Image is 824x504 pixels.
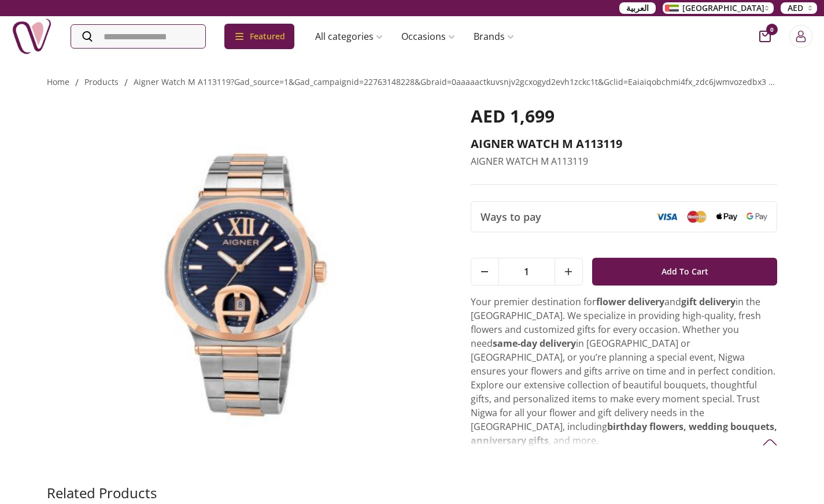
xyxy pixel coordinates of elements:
[392,25,464,48] a: Occasions
[47,106,438,457] img: AIGNER WATCH M A113119
[781,2,817,14] button: AED
[759,31,771,42] button: cart-button
[788,2,803,14] span: AED
[84,76,119,87] a: products
[493,337,576,350] strong: same-day delivery
[686,210,707,223] img: Mastercard
[124,76,128,90] li: /
[224,24,294,49] div: Featured
[471,295,778,447] p: Your premier destination for and in the [GEOGRAPHIC_DATA]. We specialize in providing high-qualit...
[716,213,737,221] img: Apple Pay
[681,295,736,308] strong: gift delivery
[766,24,778,35] span: 0
[663,2,774,14] button: [GEOGRAPHIC_DATA]
[47,484,157,502] h2: Related Products
[656,213,677,221] img: Visa
[499,258,555,285] span: 1
[592,258,778,286] button: Add To Cart
[747,213,767,221] img: Google Pay
[471,104,555,128] span: AED 1,699
[682,2,764,14] span: [GEOGRAPHIC_DATA]
[665,5,679,12] img: Arabic_dztd3n.png
[306,25,392,48] a: All categories
[471,420,777,447] strong: birthday flowers, wedding bouquets, anniversary gifts
[471,154,778,168] p: AIGNER WATCH M A113119
[47,76,69,87] a: Home
[75,76,79,90] li: /
[789,25,812,48] button: Login
[481,209,541,225] span: Ways to pay
[763,435,777,450] img: arrow
[596,295,664,308] strong: flower delivery
[662,261,708,282] span: Add To Cart
[626,2,649,14] span: العربية
[12,16,52,57] img: Nigwa-uae-gifts
[464,25,523,48] a: Brands
[471,136,778,152] h2: AIGNER WATCH M A113119
[71,25,205,48] input: Search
